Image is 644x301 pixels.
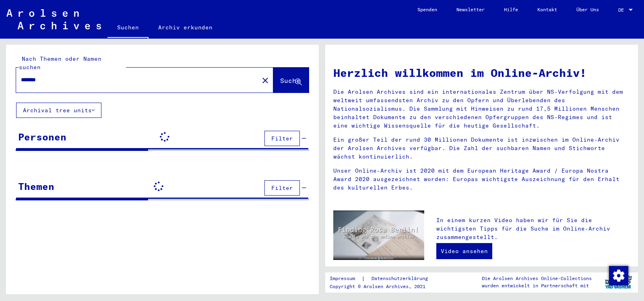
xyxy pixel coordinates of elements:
h1: Herzlich willkommen im Online-Archiv! [333,64,630,81]
span: DE [618,7,627,13]
a: Datenschutzerklärung [365,274,438,283]
p: Ein großer Teil der rund 30 Millionen Dokumente ist inzwischen im Online-Archiv der Arolsen Archi... [333,136,630,161]
img: video.jpg [333,210,424,260]
img: Arolsen_neg.svg [6,9,101,29]
mat-icon: close [260,76,270,85]
mat-label: Nach Themen oder Namen suchen [19,55,101,71]
span: Filter [271,184,293,192]
a: Suchen [107,18,149,39]
a: Archiv erkunden [149,18,222,37]
p: In einem kurzen Video haben wir für Sie die wichtigsten Tipps für die Suche im Online-Archiv zusa... [436,216,630,241]
a: Impressum [330,274,361,283]
p: Copyright © Arolsen Archives, 2021 [330,283,438,290]
p: wurden entwickelt in Partnerschaft mit [482,282,592,289]
a: Video ansehen [436,243,492,259]
img: Zustimmung ändern [609,266,628,285]
p: Unser Online-Archiv ist 2020 mit dem European Heritage Award / Europa Nostra Award 2020 ausgezeic... [333,167,630,192]
span: Suche [280,76,300,85]
p: Die Arolsen Archives sind ein internationales Zentrum über NS-Verfolgung mit dem weltweit umfasse... [333,88,630,130]
div: | [330,274,438,283]
button: Clear [257,72,273,88]
div: Themen [18,179,54,194]
button: Filter [264,180,300,196]
button: Suche [273,68,309,93]
button: Filter [264,131,300,146]
button: Archival tree units [16,103,101,118]
div: Personen [18,130,66,144]
span: Filter [271,135,293,142]
p: Die Arolsen Archives Online-Collections [482,275,592,282]
img: yv_logo.png [603,272,634,292]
